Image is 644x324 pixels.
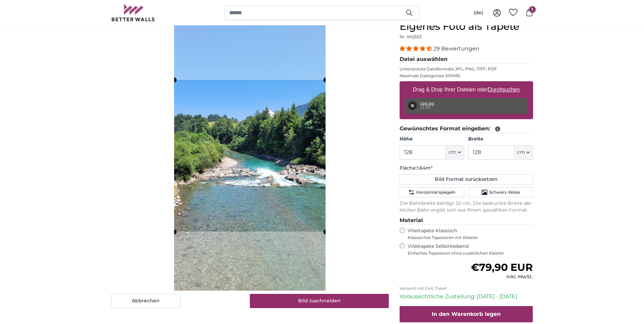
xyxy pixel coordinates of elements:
[408,228,527,240] label: Vliestapete Klassisch
[471,261,533,274] span: €79,90 EUR
[432,311,501,317] span: In den Warenkorb legen
[468,7,489,19] button: (de)
[400,55,533,64] legend: Datei auswählen
[400,66,533,72] p: Unterstützte Dateiformate JPG, PNG, TIFF, PDF.
[489,190,520,195] span: Schwarz-Weiss
[400,125,533,133] legend: Gewünschtes Format eingeben:
[400,216,533,225] legend: Material
[111,4,155,21] img: Betterwalls
[400,293,533,301] p: Voraussichtliche Zustellung: [DATE] - [DATE]
[400,187,464,197] button: Horizontal spiegeln
[410,83,523,96] label: Drag & Drop Ihrer Dateien oder
[400,20,533,33] h1: Eigenes Foto als Tapete
[400,45,433,52] span: 4.34 stars
[449,149,456,156] span: cm
[400,34,422,39] span: Nr. WQ553
[517,149,525,156] span: cm
[400,136,464,143] label: Höhe
[408,251,533,256] span: Einfaches Tapezieren ohne zusätzlichen Kleister
[400,200,533,214] p: Die Bahnbreite beträgt 50 cm. Die bedruckte Breite der letzten Bahn ergibt sich aus Ihrem gewählt...
[471,274,533,280] div: inkl. MwSt.
[488,87,520,92] u: Durchsuchen
[400,73,533,79] p: Maximale Dateigrösse 200MB.
[400,286,533,291] p: Versand mit DHL Paket
[408,235,527,240] span: Klassisches Tapezieren mit Kleister
[446,145,464,159] button: cm
[400,165,533,172] p: Fläche:
[400,174,533,185] button: Bild Format zurücksetzen
[408,243,533,256] label: Vliestapete Selbstklebend
[515,145,533,159] button: cm
[417,165,433,171] span: 1.64m²
[400,306,533,322] button: In den Warenkorb legen
[529,6,536,13] span: 1
[111,294,181,308] button: Abbrechen
[468,136,533,143] label: Breite
[433,45,479,52] span: 29 Bewertungen
[416,190,455,195] span: Horizontal spiegeln
[468,187,533,197] button: Schwarz-Weiss
[250,294,389,308] button: Bild zuschneiden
